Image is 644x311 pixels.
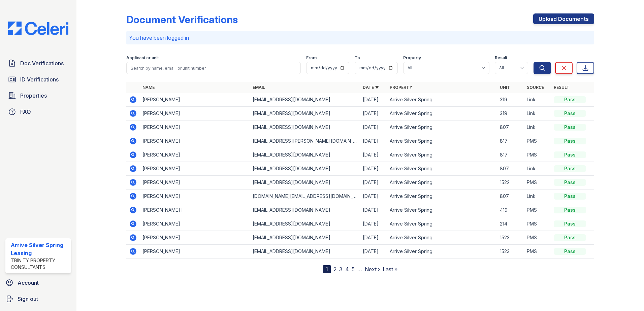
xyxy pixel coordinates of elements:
a: 2 [333,266,336,273]
div: Document Verifications [126,13,238,26]
div: Pass [554,193,586,200]
label: To [355,55,360,61]
td: [EMAIL_ADDRESS][DOMAIN_NAME] [250,148,360,162]
td: [DATE] [360,162,387,176]
a: Sign out [3,292,74,306]
span: FAQ [20,108,31,116]
td: Arrive Silver Spring [387,134,497,148]
td: Arrive Silver Spring [387,148,497,162]
td: Arrive Silver Spring [387,93,497,107]
td: [PERSON_NAME] [140,217,250,231]
div: 1 [323,265,331,273]
td: [DATE] [360,245,387,258]
td: Arrive Silver Spring [387,203,497,217]
div: Pass [554,138,586,144]
td: [DATE] [360,120,387,134]
td: [EMAIL_ADDRESS][DOMAIN_NAME] [250,107,360,120]
td: Link [524,93,551,107]
td: PMS [524,245,551,258]
td: [PERSON_NAME] III [140,203,250,217]
td: PMS [524,148,551,162]
td: 807 [497,120,524,134]
td: [DATE] [360,217,387,231]
a: Property [390,85,412,90]
a: Properties [5,89,71,102]
a: Unit [500,85,510,90]
td: [EMAIL_ADDRESS][DOMAIN_NAME] [250,203,360,217]
td: PMS [524,203,551,217]
td: [PERSON_NAME] [140,189,250,203]
span: ID Verifications [20,75,59,83]
td: PMS [524,231,551,245]
td: [EMAIL_ADDRESS][DOMAIN_NAME] [250,120,360,134]
label: Applicant or unit [126,55,159,61]
span: Sign out [18,295,38,303]
td: [PERSON_NAME] [140,245,250,258]
td: [DATE] [360,203,387,217]
a: ID Verifications [5,73,71,86]
td: [PERSON_NAME] [140,93,250,107]
div: Pass [554,96,586,103]
div: Arrive Silver Spring Leasing [11,241,68,257]
div: Pass [554,151,586,158]
td: [PERSON_NAME] [140,231,250,245]
td: 807 [497,162,524,176]
label: From [306,55,317,61]
td: [DATE] [360,107,387,120]
td: PMS [524,176,551,189]
a: Upload Documents [533,13,594,24]
img: CE_Logo_Blue-a8612792a0a2168367f1c8372b55b34899dd931a85d93a1a3d3e32e68fde9ad4.png [3,22,74,35]
td: 319 [497,107,524,120]
td: [PERSON_NAME] [140,148,250,162]
td: 807 [497,189,524,203]
td: 817 [497,134,524,148]
td: [PERSON_NAME] [140,176,250,189]
td: Arrive Silver Spring [387,176,497,189]
a: Email [253,85,265,90]
a: Date ▼ [363,85,379,90]
td: Arrive Silver Spring [387,231,497,245]
td: 1523 [497,231,524,245]
div: Pass [554,179,586,186]
td: [EMAIL_ADDRESS][PERSON_NAME][DOMAIN_NAME] [250,134,360,148]
td: [DATE] [360,176,387,189]
input: Search by name, email, or unit number [126,62,301,74]
td: Arrive Silver Spring [387,120,497,134]
td: [DATE] [360,189,387,203]
a: FAQ [5,105,71,118]
td: Link [524,107,551,120]
a: Name [142,85,155,90]
td: [PERSON_NAME] [140,162,250,176]
a: Result [554,85,570,90]
td: [EMAIL_ADDRESS][DOMAIN_NAME] [250,176,360,189]
td: Arrive Silver Spring [387,189,497,203]
td: 419 [497,203,524,217]
a: Last » [383,266,397,273]
td: Link [524,189,551,203]
label: Property [403,55,421,61]
td: PMS [524,217,551,231]
div: Pass [554,124,586,131]
td: Arrive Silver Spring [387,217,497,231]
td: 817 [497,148,524,162]
td: [DATE] [360,148,387,162]
div: Trinity Property Consultants [11,257,68,271]
div: Pass [554,207,586,213]
td: [EMAIL_ADDRESS][DOMAIN_NAME] [250,231,360,245]
td: [DOMAIN_NAME][EMAIL_ADDRESS][DOMAIN_NAME] [250,189,360,203]
div: Pass [554,248,586,255]
td: [EMAIL_ADDRESS][DOMAIN_NAME] [250,93,360,107]
a: 4 [345,266,349,273]
td: Link [524,120,551,134]
div: Pass [554,110,586,117]
td: 1523 [497,245,524,258]
td: PMS [524,134,551,148]
td: [DATE] [360,231,387,245]
td: Arrive Silver Spring [387,162,497,176]
a: 3 [339,266,343,273]
td: [PERSON_NAME] [140,120,250,134]
span: … [357,265,362,273]
p: You have been logged in [129,34,591,42]
div: Pass [554,234,586,241]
